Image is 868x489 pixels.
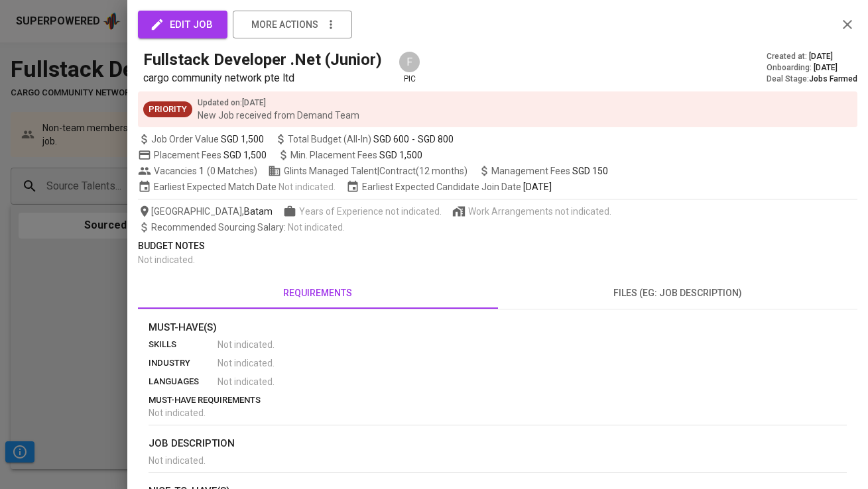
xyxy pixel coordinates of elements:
[814,62,837,74] span: [DATE]
[143,103,192,116] span: Priority
[217,338,275,351] span: Not indicated .
[412,133,415,146] span: -
[149,375,217,388] p: languages
[149,436,847,451] p: job description
[143,72,294,84] span: cargo community network pte ltd
[233,11,352,38] button: more actions
[138,11,227,38] button: edit job
[290,150,422,160] span: Min. Placement Fees
[491,166,608,176] span: Management Fees
[138,254,195,265] span: Not indicated .
[149,320,847,335] p: Must-Have(s)
[138,205,273,218] span: [GEOGRAPHIC_DATA] ,
[197,164,204,178] span: 1
[809,51,833,62] span: [DATE]
[138,180,336,193] span: Earliest Expected Match Date
[151,222,288,233] span: Recommended Sourcing Salary :
[223,150,267,160] span: SGD 1,500
[288,222,345,233] span: Not indicated .
[379,150,422,160] span: SGD 1,500
[149,338,217,351] p: skills
[221,133,264,146] span: SGD 1,500
[251,17,318,33] span: more actions
[767,62,857,74] div: Onboarding :
[275,133,454,146] span: Total Budget (All-In)
[198,97,359,109] p: Updated on : [DATE]
[398,50,421,85] div: pic
[149,407,206,418] span: Not indicated .
[244,205,273,218] span: Batam
[138,133,264,146] span: Job Order Value
[506,285,850,301] span: files (eg: job description)
[149,356,217,370] p: industry
[149,455,206,466] span: Not indicated .
[346,180,552,193] span: Earliest Expected Candidate Join Date
[767,74,857,85] div: Deal Stage :
[523,180,552,193] span: [DATE]
[809,74,857,83] span: Jobs Farmed
[268,164,467,178] span: Glints Managed Talent | Contract (12 months)
[279,180,336,193] span: Not indicated .
[198,109,359,122] p: New Job received from Demand Team
[572,166,608,176] span: SGD 150
[143,49,382,70] h5: Fullstack Developer .Net (Junior)
[149,394,847,407] p: must-have requirements
[138,239,857,253] p: Budget Notes
[418,133,454,146] span: SGD 800
[217,375,275,388] span: Not indicated .
[154,150,267,160] span: Placement Fees
[138,164,257,178] span: Vacancies ( 0 Matches )
[373,133,409,146] span: SGD 600
[468,205,611,218] span: Work Arrangements not indicated.
[217,356,275,370] span: Not indicated .
[153,16,213,33] span: edit job
[398,50,421,74] div: F
[767,51,857,62] div: Created at :
[299,205,442,218] span: Years of Experience not indicated.
[146,285,490,301] span: requirements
